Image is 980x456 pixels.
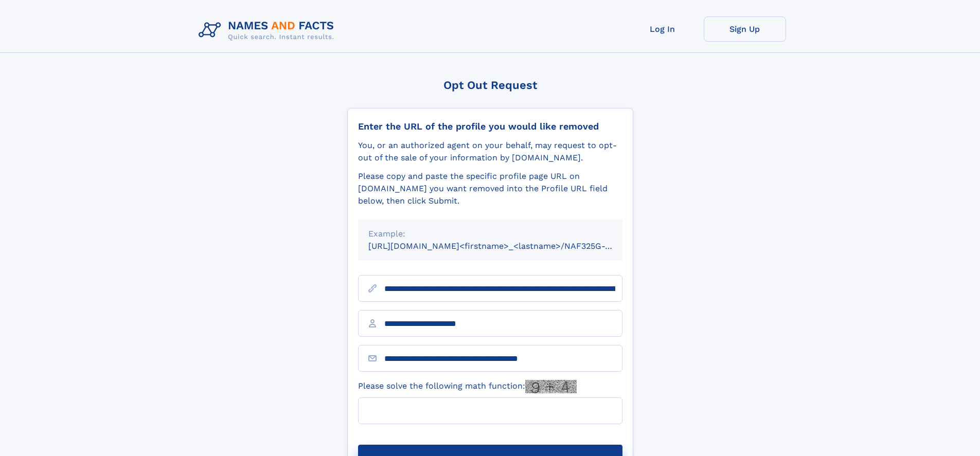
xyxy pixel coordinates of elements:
a: Log In [621,16,704,42]
label: Please solve the following math function: [358,380,577,393]
img: Logo Names and Facts [194,16,343,44]
div: Opt Out Request [347,79,633,92]
div: You, or an authorized agent on your behalf, may request to opt-out of the sale of your informatio... [358,139,622,164]
div: Enter the URL of the profile you would like removed [358,121,622,132]
a: Sign Up [704,16,786,42]
div: Example: [368,228,612,240]
div: Please copy and paste the specific profile page URL on [DOMAIN_NAME] you want removed into the Pr... [358,170,622,207]
small: [URL][DOMAIN_NAME]<firstname>_<lastname>/NAF325G-xxxxxxxx [368,241,642,251]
